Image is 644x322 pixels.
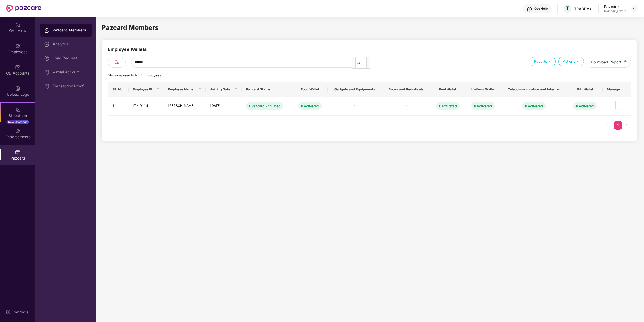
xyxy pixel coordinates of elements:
th: Manage [603,82,631,97]
th: Employee Name [164,82,205,97]
img: New Pazcare Logo [6,5,41,12]
button: search [355,57,367,68]
th: Pazcard Status [242,82,292,97]
span: T [566,5,569,12]
span: Pazcard Members [102,24,159,31]
img: svg+xml;base64,PHN2ZyBpZD0iQ0RfQWNjb3VudHMiIGRhdGEtbmFtZT0iQ0QgQWNjb3VudHMiIHhtbG5zPSJodHRwOi8vd3... [15,65,20,70]
th: Employee ID [129,82,164,97]
img: svg+xml;base64,PHN2ZyB4bWxucz0iaHR0cDovL3d3dy53My5vcmcvMjAwMC9zdmciIHhtbG5zOnhsaW5rPSJodHRwOi8vd3... [624,60,627,63]
div: New Challenge [6,120,29,124]
img: svg+xml;base64,PHN2ZyBpZD0iUHJvZmlsZSIgeG1sbnM9Imh0dHA6Ly93d3cudzMub3JnLzIwMDAvc3ZnIiB3aWR0aD0iMj... [44,28,49,33]
img: svg+xml;base64,PHN2ZyBpZD0iTG9hZF9SZXF1ZXN0IiBkYXRhLW5hbWU9IkxvYWQgUmVxdWVzdCIgeG1sbnM9Imh0dHA6Ly... [44,56,49,61]
img: svg+xml;base64,PHN2ZyBpZD0iRW1wbG95ZWVzIiB4bWxucz0iaHR0cDovL3d3dy53My5vcmcvMjAwMC9zdmciIHdpZHRoPS... [15,43,20,49]
button: ellipsis [615,101,624,109]
th: Gift Wallet [567,82,603,97]
img: svg+xml;base64,PHN2ZyBpZD0iUGF6Y2FyZCIgeG1sbnM9Imh0dHA6Ly93d3cudzMub3JnLzIwMDAvc3ZnIiB3aWR0aD0iMj... [15,150,20,155]
th: Gadgets and Equipments [328,82,382,97]
img: svg+xml;base64,PHN2ZyBpZD0iRW5kb3JzZW1lbnRzIiB4bWxucz0iaHR0cDovL3d3dy53My5vcmcvMjAwMC9zdmciIHdpZH... [15,128,20,134]
span: Joining Date [210,87,234,91]
img: svg+xml;base64,PHN2ZyB4bWxucz0iaHR0cDovL3d3dy53My5vcmcvMjAwMC9zdmciIHdpZHRoPSIyMSIgaGVpZ2h0PSIyMC... [15,107,20,112]
a: 1 [614,121,622,129]
th: Fuel Wallet [430,82,465,97]
td: 1 [108,97,129,116]
div: Activated [528,103,543,109]
span: right [625,123,628,127]
div: Analytics [53,42,88,46]
span: Employee ID [133,87,155,91]
li: 1 [614,121,622,130]
div: Activated [477,103,492,109]
div: Get Help [534,6,548,11]
div: Activated [304,103,319,109]
td: [DATE] [206,97,242,116]
span: Employee Name [168,87,197,91]
img: svg+xml;base64,PHN2ZyBpZD0iRHJvcGRvd24tMzJ4MzIiIHhtbG5zPSJodHRwOi8vd3d3LnczLm9yZy8yMDAwL3N2ZyIgd2... [632,6,636,11]
div: Virtual Account [53,70,88,74]
img: svg+xml;base64,PHN2ZyBpZD0iSGVscC0zMngzMiIgeG1sbnM9Imh0dHA6Ly93d3cudzMub3JnLzIwMDAvc3ZnIiB3aWR0aD... [527,6,532,12]
th: Joining Date [206,82,242,97]
button: Download Report [587,57,631,68]
span: left [606,123,609,127]
img: svg+xml;base64,PHN2ZyBpZD0iVXBsb2FkX0xvZ3MiIGRhdGEtbmFtZT0iVXBsb2FkIExvZ3MiIHhtbG5zPSJodHRwOi8vd3... [15,86,20,91]
th: Uniform Wallet [465,82,501,97]
img: svg+xml;base64,PHN2ZyB4bWxucz0iaHR0cDovL3d3dy53My5vcmcvMjAwMC9zdmciIHdpZHRoPSIxOSIgaGVpZ2h0PSIxOS... [547,59,552,64]
div: Settings [12,309,30,315]
div: Reports [530,57,556,66]
th: Food Wallet [292,82,328,97]
div: Actions [558,57,584,66]
th: Books and Periodicals [382,82,430,97]
div: Pazcard Members [53,27,88,33]
td: IT - 0114 [129,97,164,116]
img: svg+xml;base64,PHN2ZyBpZD0iU2V0dGluZy0yMHgyMCIgeG1sbnM9Imh0dHA6Ly93d3cudzMub3JnLzIwMDAvc3ZnIiB3aW... [6,309,11,315]
div: Activated [579,103,594,109]
div: Partner_admin [604,9,626,13]
button: right [622,121,631,130]
div: Stepathon [1,113,35,118]
img: svg+xml;base64,PHN2ZyBpZD0iSG9tZSIgeG1sbnM9Imh0dHA6Ly93d3cudzMub3JnLzIwMDAvc3ZnIiB3aWR0aD0iMjAiIG... [15,22,20,27]
li: Previous Page [603,121,612,130]
span: - [354,104,356,108]
span: - [405,104,407,108]
th: Telecommunication and Internet [501,82,567,97]
div: Employee Wallets [108,46,147,57]
div: Pazcard Activated [251,103,281,109]
span: Showing results for 1 Employees [108,73,161,77]
th: SR. No [108,82,129,97]
div: Transaction Proof [53,84,88,88]
button: left [603,121,612,130]
td: [PERSON_NAME] [164,97,205,116]
div: Pazcare [604,4,626,9]
div: Load Request [53,56,88,60]
img: svg+xml;base64,PHN2ZyB4bWxucz0iaHR0cDovL3d3dy53My5vcmcvMjAwMC9zdmciIHdpZHRoPSIxOSIgaGVpZ2h0PSIxOS... [575,59,580,64]
div: Activated [442,103,457,109]
span: Download Report [591,59,621,65]
span: search [356,61,366,65]
li: Next Page [622,121,631,130]
img: svg+xml;base64,PHN2ZyBpZD0iVmlydHVhbF9BY2NvdW50IiBkYXRhLW5hbWU9IlZpcnR1YWwgQWNjb3VudCIgeG1sbnM9Im... [44,84,49,89]
img: svg+xml;base64,PHN2ZyB4bWxucz0iaHR0cDovL3d3dy53My5vcmcvMjAwMC9zdmciIHdpZHRoPSIyNCIgaGVpZ2h0PSIyNC... [114,59,120,65]
img: svg+xml;base64,PHN2ZyBpZD0iRGFzaGJvYXJkIiB4bWxucz0iaHR0cDovL3d3dy53My5vcmcvMjAwMC9zdmciIHdpZHRoPS... [44,42,49,47]
span: ellipsis [616,103,624,107]
div: TRADEMO [574,6,593,11]
img: svg+xml;base64,PHN2ZyBpZD0iVmlydHVhbF9BY2NvdW50IiBkYXRhLW5hbWU9IlZpcnR1YWwgQWNjb3VudCIgeG1sbnM9Im... [44,70,49,75]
